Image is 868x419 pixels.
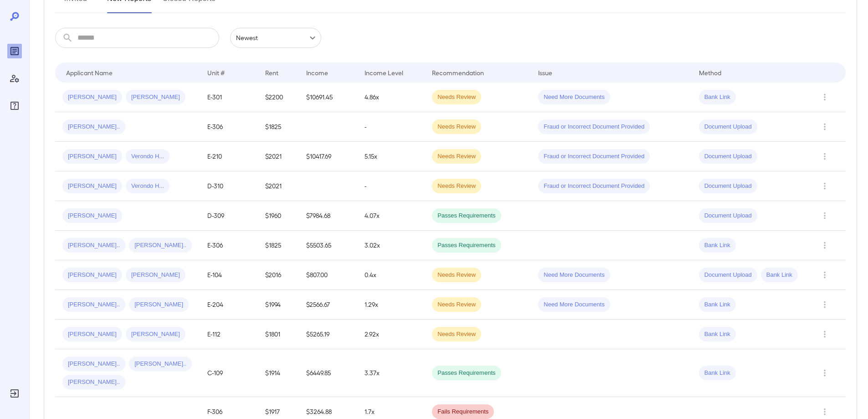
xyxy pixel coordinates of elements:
td: $10691.45 [299,83,357,112]
span: Fails Requirements [432,408,494,416]
span: [PERSON_NAME] [62,182,122,191]
div: Log Out [7,386,22,401]
span: Needs Review [432,123,481,131]
button: Row Actions [817,179,832,193]
td: D-310 [200,171,258,201]
span: Bank Link [699,241,736,250]
span: Fraud or Incorrect Document Provided [538,123,650,131]
button: Row Actions [817,208,832,223]
td: $1825 [258,231,299,260]
td: $1960 [258,201,299,231]
td: 4.07x [357,201,425,231]
div: FAQ [7,98,22,113]
span: [PERSON_NAME].. [62,300,125,309]
span: Bank Link [761,271,798,279]
span: Needs Review [432,182,481,191]
div: Rent [265,67,280,78]
td: - [357,171,425,201]
span: Bank Link [699,300,736,309]
td: $2566.67 [299,290,357,320]
td: $1801 [258,320,299,349]
td: 0.4x [357,260,425,290]
button: Row Actions [817,404,832,419]
td: $10417.69 [299,142,357,171]
td: E-306 [200,112,258,142]
td: D-309 [200,201,258,231]
span: Need More Documents [538,271,610,279]
span: Bank Link [699,369,736,378]
span: [PERSON_NAME] [62,271,122,279]
button: Row Actions [817,149,832,164]
td: 3.37x [357,349,425,397]
td: C-109 [200,349,258,397]
span: [PERSON_NAME] [126,330,185,339]
td: $2016 [258,260,299,290]
span: [PERSON_NAME] [129,300,189,309]
div: Income Level [365,67,403,78]
div: Reports [7,44,22,58]
button: Row Actions [817,268,832,282]
td: E-104 [200,260,258,290]
span: Verondo H... [126,182,169,191]
span: [PERSON_NAME] [62,212,122,220]
span: Fraud or Incorrect Document Provided [538,152,650,161]
td: E-112 [200,320,258,349]
button: Row Actions [817,90,832,104]
span: Document Upload [699,212,757,220]
span: [PERSON_NAME] [126,271,185,279]
span: [PERSON_NAME].. [62,378,125,387]
button: Row Actions [817,297,832,312]
div: Manage Users [7,71,22,86]
span: Needs Review [432,330,481,339]
span: Fraud or Incorrect Document Provided [538,182,650,191]
span: Needs Review [432,152,481,161]
td: 5.15x [357,142,425,171]
td: $1914 [258,349,299,397]
span: [PERSON_NAME].. [129,241,192,250]
td: $1994 [258,290,299,320]
div: Issue [538,67,553,78]
span: [PERSON_NAME] [62,93,122,102]
td: $2021 [258,142,299,171]
td: 4.86x [357,83,425,112]
span: Passes Requirements [432,369,501,378]
td: E-306 [200,231,258,260]
div: Newest [230,28,321,48]
span: Bank Link [699,93,736,102]
div: Applicant Name [66,67,113,78]
span: Needs Review [432,93,481,102]
span: Needs Review [432,300,481,309]
td: E-301 [200,83,258,112]
span: Document Upload [699,271,757,279]
span: [PERSON_NAME].. [62,123,125,131]
span: [PERSON_NAME] [62,330,122,339]
div: Income [306,67,328,78]
span: [PERSON_NAME] [126,93,185,102]
span: Bank Link [699,330,736,339]
td: $6449.85 [299,349,357,397]
td: $5503.65 [299,231,357,260]
td: $1825 [258,112,299,142]
button: Row Actions [817,238,832,253]
button: Row Actions [817,366,832,380]
td: $2200 [258,83,299,112]
td: E-204 [200,290,258,320]
span: Need More Documents [538,93,610,102]
span: Need More Documents [538,300,610,309]
span: Document Upload [699,152,757,161]
td: - [357,112,425,142]
td: $2021 [258,171,299,201]
td: $7984.68 [299,201,357,231]
span: [PERSON_NAME].. [129,360,192,368]
button: Row Actions [817,327,832,341]
div: Unit # [207,67,225,78]
span: Document Upload [699,123,757,131]
span: [PERSON_NAME] [62,152,122,161]
td: 1.29x [357,290,425,320]
button: Row Actions [817,119,832,134]
div: Method [699,67,721,78]
span: Passes Requirements [432,241,501,250]
span: Document Upload [699,182,757,191]
span: [PERSON_NAME].. [62,360,125,368]
span: [PERSON_NAME].. [62,241,125,250]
